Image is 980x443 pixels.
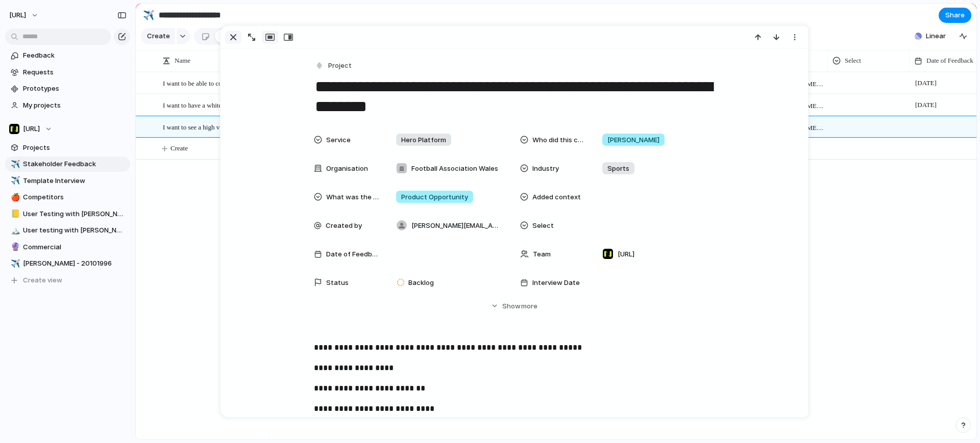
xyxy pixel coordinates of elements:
[11,208,18,220] div: 📒
[23,124,40,134] span: [URL]
[23,50,127,61] span: Feedback
[143,8,154,22] div: ✈️
[23,225,127,236] span: User testing with [PERSON_NAME]
[23,67,127,77] span: Requests
[913,77,939,89] span: [DATE]
[9,225,19,236] button: 🏔️
[313,59,355,73] button: Project
[5,7,44,23] button: [URL]
[607,164,629,174] span: Sports
[140,7,157,23] button: ✈️
[5,206,130,222] a: 📒User Testing with [PERSON_NAME]
[23,159,127,169] span: Stakeholder Feedback
[23,143,127,153] span: Projects
[326,278,349,288] span: Status
[913,99,939,111] span: [DATE]
[314,297,714,315] button: Showmore
[532,278,580,288] span: Interview Date
[9,242,19,252] button: 🔮
[141,28,175,44] button: Create
[5,98,130,113] a: My projects
[170,143,188,153] span: Create
[532,192,581,202] span: Added context
[408,278,434,288] span: Backlog
[607,135,659,145] span: [PERSON_NAME]
[9,176,19,186] button: ✈️
[401,192,468,202] span: Product Opportunity
[532,164,559,174] span: Industry
[23,100,127,111] span: My projects
[5,140,130,155] a: Projects
[23,192,127,202] span: Competitors
[23,176,127,186] span: Template Interview
[5,273,130,288] button: Create view
[326,164,368,174] span: Organisation
[845,56,861,66] span: Select
[401,135,446,145] span: Hero Platform
[163,121,264,133] span: I want to see a high view dashboard that can be altered by timeframe
[9,192,19,202] button: 🍎
[23,242,127,252] span: Commercial
[5,223,130,238] a: 🏔️User testing with [PERSON_NAME]
[328,61,352,71] span: Project
[326,192,379,202] span: What was the nature of this feedback?
[5,48,130,63] a: Feedback
[533,249,551,259] span: Team
[11,241,18,253] div: 🔮
[5,190,130,205] a: 🍎Competitors
[175,56,190,66] span: Name
[532,221,554,231] span: Select
[23,209,127,219] span: User Testing with [PERSON_NAME]
[502,301,521,311] span: Show
[11,225,18,237] div: 🏔️
[147,31,170,41] span: Create
[926,31,946,41] span: Linear
[163,99,264,111] span: I want to have a white paper that helps me to understtand the value of the product
[163,77,264,89] span: I want to be able to compare data sources, outline roadmaps and set clear client expectations
[9,159,19,169] button: ✈️
[411,221,499,231] span: [PERSON_NAME][EMAIL_ADDRESS][PERSON_NAME]
[939,8,971,23] button: Share
[5,121,130,137] button: [URL]
[5,81,130,96] a: Prototypes
[23,275,62,285] span: Create view
[326,221,362,231] span: Created by
[926,56,973,66] span: Date of Feedback
[411,164,498,174] span: Football Association Wales
[532,135,585,145] span: Who did this come from?
[11,192,18,203] div: 🍎
[9,10,26,20] span: [URL]
[911,29,950,44] button: Linear
[5,256,130,271] a: ✈️[PERSON_NAME] - 20101996
[9,258,19,269] button: ✈️
[23,84,127,94] span: Prototypes
[11,175,18,187] div: ✈️
[5,173,130,189] a: ✈️Template Interview
[5,65,130,80] a: Requests
[11,258,18,270] div: ✈️
[5,240,130,255] a: 🔮Commercial
[5,157,130,172] a: ✈️Stakeholder Feedback
[23,258,127,269] span: [PERSON_NAME] - 20101996
[9,209,19,219] button: 📒
[326,249,379,259] span: Date of Feedback
[945,10,965,20] span: Share
[521,301,537,311] span: more
[11,159,18,170] div: ✈️
[326,135,351,145] span: Service
[618,249,634,259] span: [URL]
